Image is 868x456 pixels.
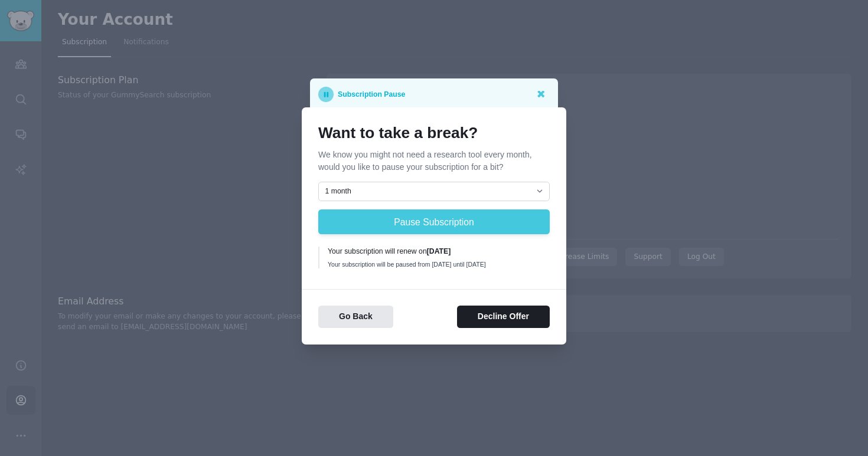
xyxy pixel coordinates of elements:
div: Your subscription will be paused from [DATE] until [DATE] [328,260,541,268]
b: [DATE] [427,247,451,255]
button: Go Back [318,306,393,329]
button: Decline Offer [457,306,550,329]
h1: Want to take a break? [318,124,550,143]
p: We know you might not need a research tool every month, would you like to pause your subscription... [318,149,550,173]
p: Subscription Pause [338,87,405,102]
div: Your subscription will renew on [328,247,541,257]
button: Pause Subscription [318,209,550,234]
